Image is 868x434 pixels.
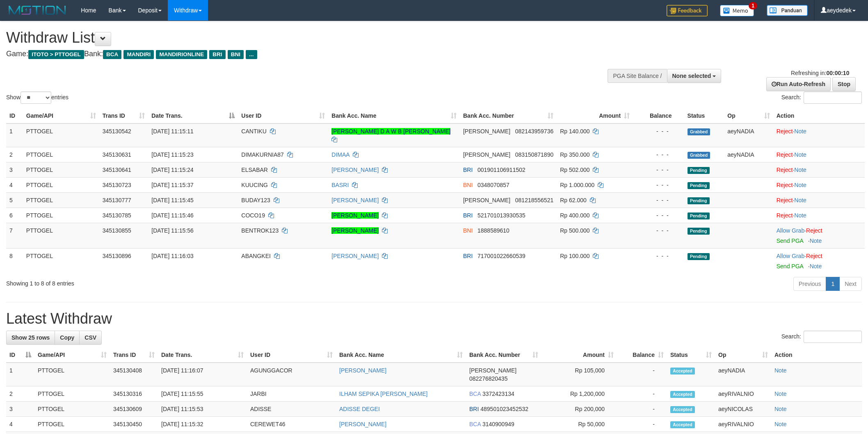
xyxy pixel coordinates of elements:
[99,108,148,123] th: Trans ID: activate to sort column ascending
[151,151,193,158] span: [DATE] 11:15:23
[560,197,587,203] span: Rp 62.000
[34,363,110,386] td: PTTOGEL
[79,331,102,345] a: CSV
[617,386,667,402] td: -
[688,253,710,260] span: Pending
[23,208,99,223] td: PTTOGEL
[773,208,865,223] td: ·
[463,167,473,173] span: BRI
[617,363,667,386] td: -
[331,182,349,188] a: BASRI
[331,253,379,259] a: [PERSON_NAME]
[339,367,386,374] a: [PERSON_NAME]
[241,128,266,135] span: CANTIKU
[23,223,99,248] td: PTTOGEL
[103,253,131,259] span: 345130896
[110,363,158,386] td: 345130408
[23,177,99,192] td: PTTOGEL
[480,406,528,412] span: Copy 489501023452532 to clipboard
[806,253,822,259] a: Reject
[151,167,193,173] span: [DATE] 11:15:24
[469,391,481,397] span: BCA
[541,347,617,363] th: Amount: activate to sort column ascending
[560,151,589,158] span: Rp 350.000
[617,402,667,417] td: -
[560,167,589,173] span: Rp 502.000
[670,406,695,413] span: Accepted
[151,212,193,219] span: [DATE] 11:15:46
[23,147,99,162] td: PTTOGEL
[688,152,710,159] span: Grabbed
[463,151,510,158] span: [PERSON_NAME]
[331,227,379,234] a: [PERSON_NAME]
[469,367,516,374] span: [PERSON_NAME]
[832,77,856,91] a: Stop
[247,402,336,417] td: ADISSE
[688,128,710,135] span: Grabbed
[241,182,268,188] span: KUUCING
[11,334,50,341] span: Show 25 rows
[688,197,710,204] span: Pending
[6,50,571,58] h4: Game: Bank:
[21,91,51,104] select: Showentries
[810,238,822,244] a: Note
[720,5,754,16] img: Button%20Memo.svg
[515,197,553,203] span: Copy 081218556521 to clipboard
[541,417,617,432] td: Rp 50,000
[247,417,336,432] td: CEREWET46
[773,248,865,274] td: ·
[715,417,771,432] td: aeyRIVALNIO
[477,167,525,173] span: Copy 001901106911502 to clipboard
[331,151,349,158] a: DIMAA
[209,50,225,59] span: BRI
[148,108,238,123] th: Date Trans.: activate to sort column descending
[6,276,356,288] div: Showing 1 to 8 of 8 entries
[477,253,525,259] span: Copy 717001022660539 to clipboard
[6,108,23,123] th: ID
[158,402,247,417] td: [DATE] 11:15:53
[110,386,158,402] td: 345130316
[688,228,710,235] span: Pending
[23,162,99,177] td: PTTOGEL
[158,363,247,386] td: [DATE] 11:16:07
[773,123,865,147] td: ·
[636,166,681,174] div: - - -
[151,197,193,203] span: [DATE] 11:15:45
[636,151,681,159] div: - - -
[633,108,684,123] th: Balance
[6,363,34,386] td: 1
[777,212,793,219] a: Reject
[238,108,328,123] th: User ID: activate to sort column ascending
[773,162,865,177] td: ·
[515,128,553,135] span: Copy 082143959736 to clipboard
[777,128,793,135] a: Reject
[247,347,336,363] th: User ID: activate to sort column ascending
[158,347,247,363] th: Date Trans.: activate to sort column ascending
[794,197,806,203] a: Note
[6,402,34,417] td: 3
[85,334,96,341] span: CSV
[23,192,99,208] td: PTTOGEL
[794,128,806,135] a: Note
[6,208,23,223] td: 6
[336,347,466,363] th: Bank Acc. Name: activate to sort column ascending
[6,248,23,274] td: 8
[6,123,23,147] td: 1
[34,386,110,402] td: PTTOGEL
[482,391,514,397] span: Copy 3372423134 to clipboard
[34,417,110,432] td: PTTOGEL
[103,128,131,135] span: 345130542
[794,151,806,158] a: Note
[636,181,681,189] div: - - -
[482,421,514,427] span: Copy 3140900949 to clipboard
[839,277,862,291] a: Next
[328,108,460,123] th: Bank Acc. Name: activate to sort column ascending
[684,108,724,123] th: Status
[804,331,862,343] input: Search:
[110,347,158,363] th: Trans ID: activate to sort column ascending
[23,108,99,123] th: Game/API: activate to sort column ascending
[636,252,681,260] div: - - -
[6,30,571,46] h1: Withdraw List
[156,50,207,59] span: MANDIRIONLINE
[667,347,715,363] th: Status: activate to sort column ascending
